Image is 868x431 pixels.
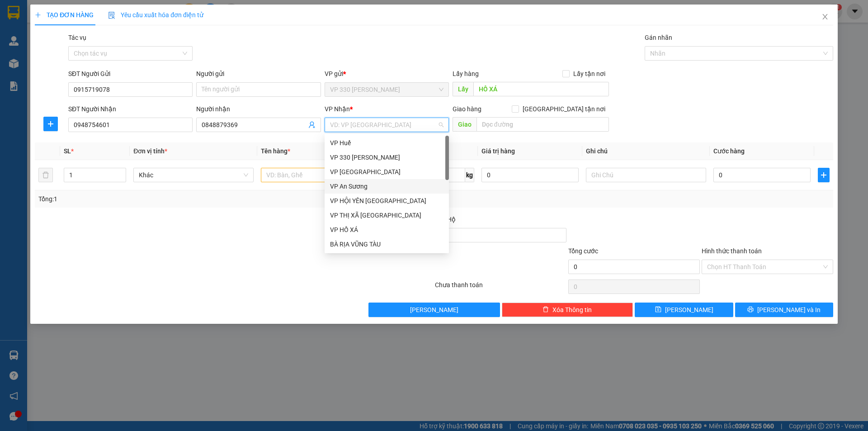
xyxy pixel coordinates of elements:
div: VP [GEOGRAPHIC_DATA] [330,167,443,177]
div: VP 330 [PERSON_NAME] [330,152,443,162]
button: delete [38,168,53,182]
span: plus [35,12,41,18]
button: save[PERSON_NAME] [635,303,733,317]
div: VP An Sương [325,179,449,194]
div: VP An Sương [330,181,443,191]
span: delete [542,306,549,313]
th: Ghi chú [582,142,710,160]
span: Lấy hàng [453,70,479,77]
div: BÀ RỊA VŨNG TÀU [330,239,443,249]
span: plus [818,171,829,179]
div: VP THỊ XÃ QUẢNG TRỊ [325,208,449,223]
input: Dọc đường [476,117,609,132]
div: VP HỘI YÊN [GEOGRAPHIC_DATA] [330,196,443,206]
button: plus [43,117,58,131]
span: SL [64,147,71,155]
span: user-add [308,121,316,128]
span: Giao [453,117,476,132]
button: printer[PERSON_NAME] và In [735,303,833,317]
span: [PERSON_NAME] và In [757,305,821,315]
span: plus [44,120,57,128]
span: Yêu cầu xuất hóa đơn điện tử [108,11,203,19]
span: close [821,13,829,20]
span: VP 330 Lê Duẫn [330,83,443,96]
button: deleteXóa Thông tin [502,303,633,317]
span: Đơn vị tính [133,147,167,155]
div: VP THỊ XÃ [GEOGRAPHIC_DATA] [330,210,443,220]
span: Tên hàng [261,147,290,155]
div: VP Huế [325,136,449,150]
span: Thu Hộ [435,216,456,223]
div: Tổng: 1 [38,194,335,204]
span: [PERSON_NAME] [410,305,458,315]
div: VP gửi [325,69,449,79]
span: Xóa Thông tin [552,305,592,315]
div: Người nhận [196,104,321,114]
div: VP HỒ XÁ [325,223,449,237]
input: VD: Bàn, Ghế [261,168,381,182]
div: SĐT Người Gửi [68,69,193,79]
button: plus [818,168,830,182]
span: Giao hàng [453,105,481,113]
span: [PERSON_NAME] [665,305,713,315]
label: Hình thức thanh toán [702,247,762,255]
div: VP HỒ XÁ [330,225,443,235]
span: printer [747,306,754,313]
span: VP Nhận [325,105,350,113]
div: Người gửi [196,69,321,79]
div: VP 330 Lê Duẫn [325,150,449,165]
div: Chưa thanh toán [434,280,567,296]
button: Close [812,5,838,30]
span: Tổng cước [568,247,598,255]
div: BÀ RỊA VŨNG TÀU [325,237,449,251]
span: Khác [139,168,248,182]
span: TẠO ĐƠN HÀNG [35,11,94,19]
label: Tác vụ [68,34,86,41]
label: Gán nhãn [645,34,672,41]
span: Lấy tận nơi [570,69,609,79]
span: [GEOGRAPHIC_DATA] tận nơi [519,104,609,114]
div: VP HỘI YÊN HẢI LĂNG [325,194,449,208]
div: SĐT Người Nhận [68,104,193,114]
span: kg [465,168,474,182]
span: Lấy [453,82,473,96]
button: [PERSON_NAME] [368,303,500,317]
input: Dọc đường [473,82,609,96]
input: 0 [481,168,579,182]
input: Ghi Chú [586,168,706,182]
img: icon [108,12,115,19]
div: VP Huế [330,138,443,148]
span: Giá trị hàng [481,147,515,155]
div: VP Đà Lạt [325,165,449,179]
span: save [655,306,661,313]
span: Cước hàng [713,147,745,155]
